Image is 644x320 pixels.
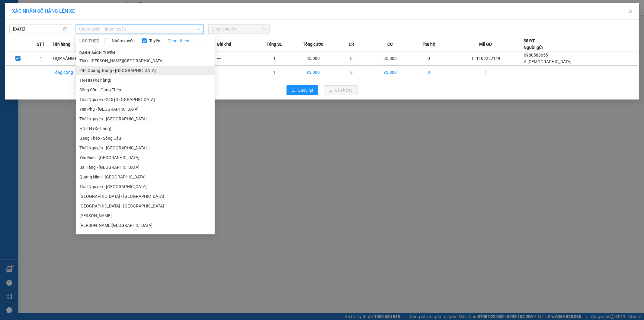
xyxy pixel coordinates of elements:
li: TN-HN (Xe hàng) [76,75,215,85]
li: Thái Nguyên - [GEOGRAPHIC_DATA] [76,143,215,153]
td: 35.000 [294,66,332,79]
span: Danh sách tuyến [76,50,119,56]
a: Chọn tất cả [168,38,189,44]
td: --- [217,51,255,66]
span: XÁC NHẬN SỐ HÀNG LÊN XE [12,8,75,14]
td: 35.000 [371,51,409,66]
span: rollback [291,88,296,93]
li: Thái Nguyên - [GEOGRAPHIC_DATA] [76,182,215,191]
div: Số ĐT Người gửi [524,38,543,51]
td: 35.000 [294,51,332,66]
td: 1 [255,66,294,79]
td: 0 [332,51,371,66]
span: Chọn chuyến [212,24,266,34]
span: Tên hàng [53,41,70,47]
td: 0 [409,51,448,66]
td: 1 [255,51,294,66]
span: Tổng SL [267,41,282,47]
span: A [DEMOGRAPHIC_DATA] [524,59,572,64]
td: HỘP VÀNG PK [53,51,91,66]
li: [PERSON_NAME] [76,230,215,240]
li: 245 Quang Trung - [GEOGRAPHIC_DATA] [76,66,215,75]
li: 271 - [PERSON_NAME] - [GEOGRAPHIC_DATA] - [GEOGRAPHIC_DATA] [56,15,252,22]
span: 0988588655 [524,53,548,57]
li: Ba Hàng - [GEOGRAPHIC_DATA] [76,162,215,172]
li: [PERSON_NAME] [76,211,215,220]
input: 11/09/2025 [13,26,62,32]
b: GỬI : VP [GEOGRAPHIC_DATA] [8,41,90,61]
td: 35.000 [371,66,409,79]
button: uploadLên hàng [324,85,358,95]
li: Gang Thép - Sông Cầu [76,133,215,143]
span: Tuyến [147,38,163,44]
span: Tổng cước [303,41,323,47]
li: Sông Cầu - Gang Thép [76,85,215,95]
td: 1 [448,66,524,79]
span: Ghi chú [217,41,231,47]
button: rollbackQuay lại [287,85,318,95]
td: 0 [332,66,371,79]
li: Yên Bình - [GEOGRAPHIC_DATA] [76,153,215,162]
span: Thu hộ [422,41,435,47]
img: logo.jpg [8,8,53,38]
li: Yên Phụ - [GEOGRAPHIC_DATA] [76,104,215,114]
span: close [628,9,633,14]
li: Quảng Ninh - [GEOGRAPHIC_DATA] [76,172,215,182]
td: 0 [409,66,448,79]
span: STT [37,41,45,47]
li: [PERSON_NAME][GEOGRAPHIC_DATA] [76,220,215,230]
span: down [197,27,200,31]
li: Thái Nguyên - 245 [GEOGRAPHIC_DATA] [76,95,215,104]
span: Nhóm tuyến [109,38,137,44]
li: Thiên [PERSON_NAME][GEOGRAPHIC_DATA] [76,56,215,66]
li: [GEOGRAPHIC_DATA] - [GEOGRAPHIC_DATA] [76,201,215,211]
li: Thái Nguyên - [GEOGRAPHIC_DATA] [76,114,215,124]
li: HN-TN (Xe hàng) [76,124,215,133]
span: CC [387,41,393,47]
li: [GEOGRAPHIC_DATA] - [GEOGRAPHIC_DATA] [76,191,215,201]
td: TT1109252149 [448,51,524,66]
span: Mã GD [479,41,492,47]
span: Chọn tuyến - nhóm tuyến [79,24,200,34]
span: Quay lại [298,87,313,93]
span: LỌC THEO [79,38,100,44]
td: Tổng cộng [53,66,91,79]
button: Close [622,3,639,20]
span: CR [349,41,354,47]
td: 1 [30,51,53,66]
